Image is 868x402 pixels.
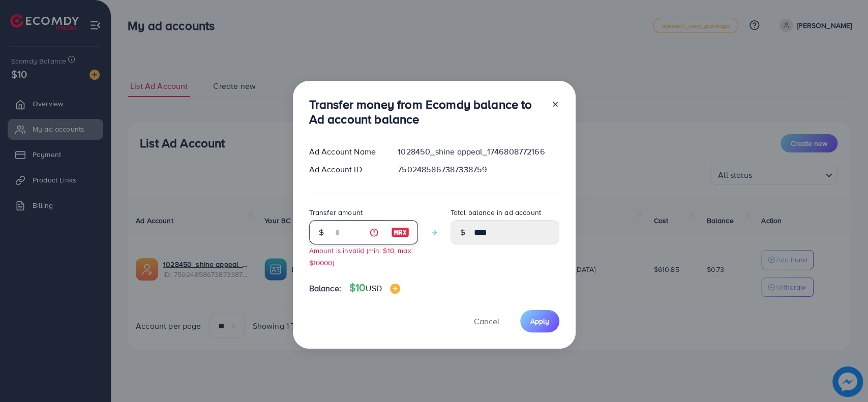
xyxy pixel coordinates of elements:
[390,284,400,294] img: image
[451,207,541,218] label: Total balance in ad account
[474,316,499,327] span: Cancel
[366,283,381,294] span: USD
[309,283,341,294] span: Balance:
[349,282,400,294] h4: $10
[390,146,567,158] div: 1028450_shine appeal_1746808772166
[309,245,413,267] small: Amount is invalid (min: $10, max: $10000)
[461,310,512,332] button: Cancel
[530,316,549,326] span: Apply
[301,146,390,158] div: Ad Account Name
[390,164,567,175] div: 7502485867387338759
[309,207,363,218] label: Transfer amount
[520,310,559,332] button: Apply
[301,164,390,175] div: Ad Account ID
[391,226,409,238] img: image
[309,97,543,127] h3: Transfer money from Ecomdy balance to Ad account balance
